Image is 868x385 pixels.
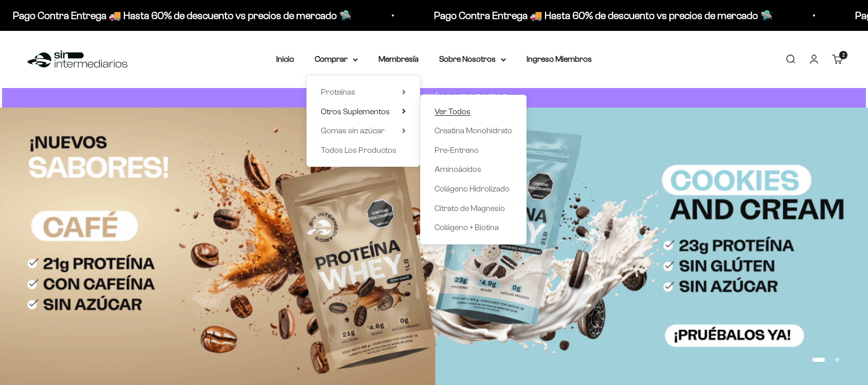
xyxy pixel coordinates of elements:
[435,184,510,193] span: Colágeno Hidrolizado
[2,88,866,108] a: CUANTA PROTEÍNA NECESITAS
[435,202,512,215] a: Citrato de Magnesio
[321,126,385,135] span: Gomas sin azúcar
[13,7,352,24] p: Pago Contra Entrega 🚚 Hasta 60% de descuento vs precios de mercado 🛸
[321,107,390,116] span: Otros Suplementos
[321,124,406,137] summary: Gomas sin azúcar
[435,204,505,213] span: Citrato de Magnesio
[435,182,512,196] a: Colágeno Hidrolizado
[435,221,512,234] a: Colágeno + Biotina
[435,165,481,173] span: Aminoácidos
[439,52,506,66] summary: Sobre Nosotros
[527,55,592,63] a: Ingreso Miembros
[435,163,512,176] a: Aminoácidos
[435,144,512,157] a: Pre-Entreno
[321,146,396,154] span: Todos Los Productos
[435,105,512,118] a: Ver Todos
[434,7,773,24] p: Pago Contra Entrega 🚚 Hasta 60% de descuento vs precios de mercado 🛸
[321,144,406,157] a: Todos Los Productos
[276,55,294,63] a: Inicio
[315,52,358,66] summary: Comprar
[378,55,419,63] a: Membresía
[321,85,406,99] summary: Proteínas
[435,126,512,135] span: Creatina Monohidrato
[842,52,845,58] span: 2
[435,107,471,116] span: Ver Todos
[435,124,512,137] a: Creatina Monohidrato
[435,223,499,232] span: Colágeno + Biotina
[321,87,355,96] span: Proteínas
[321,105,406,118] summary: Otros Suplementos
[435,146,479,154] span: Pre-Entreno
